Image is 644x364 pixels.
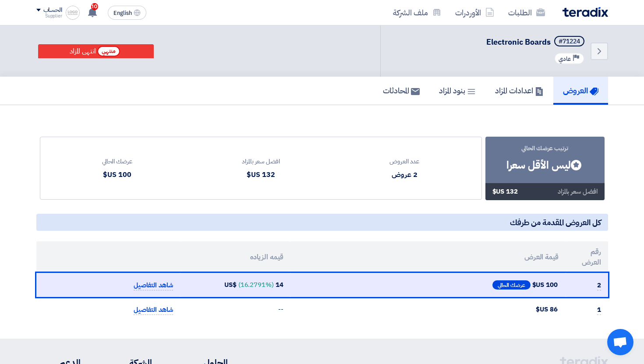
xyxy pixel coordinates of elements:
span: 14 US$ [224,280,283,290]
a: اعدادات المزاد [485,77,553,105]
a: Open chat [607,329,633,355]
div: 100 US$ [102,170,132,180]
button: English [108,6,146,20]
div: Supplier [36,14,62,18]
span: 2 [597,280,601,290]
span: عرضك الحالي [494,283,529,288]
h5: كل العروض المقدمة من طرفك [36,214,608,231]
a: الطلبات [501,2,552,23]
div: افضل سعر بالمزاد [558,187,598,197]
div: 132 US$ [242,170,280,180]
th: قيمة العرض [290,241,566,273]
span: (16.2791%) [238,280,274,290]
h5: Electronic Boards [486,36,586,48]
a: العروض [553,77,608,105]
h5: بنود المزاد [439,85,476,95]
span: عادي [559,55,571,63]
div: #71224 [559,39,580,45]
div: 132 US$ [492,187,518,197]
span: English [113,10,132,16]
span: 86 US$ [536,304,557,315]
a: المحادثات [373,77,429,105]
div: الحساب [43,7,62,14]
div: عرضك الحالي [102,157,132,166]
h5: المحادثات [383,85,420,95]
div: 2 عروض [389,170,419,180]
span: شاهد التفاصيل [134,280,173,290]
span: 1 [597,305,601,315]
div: افضل سعر بالمزاد [242,157,280,166]
span: Electronic Boards [486,36,551,48]
div: ليس الأقل سعرا [506,157,584,173]
span: 100 US$ [532,280,558,290]
span: ترتيب عرضك الحالي [521,144,568,153]
a: الأوردرات [448,2,501,23]
div: عدد العروض [389,157,419,166]
img: Teradix logo [563,7,608,17]
span: شاهد التفاصيل [134,305,173,315]
div: انتهى المزاد [70,46,96,57]
span: 10 [91,3,98,10]
th: قيمه الزياده [180,241,290,273]
h5: العروض [563,85,598,95]
a: بنود المزاد [429,77,485,105]
td: -- [180,297,290,321]
th: رقم العرض [566,241,608,273]
img: logoPlaceholder_1755177967591.jpg [66,6,80,20]
span: منتهي [97,46,120,57]
a: ملف الشركة [386,2,448,23]
h5: اعدادات المزاد [495,85,544,95]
